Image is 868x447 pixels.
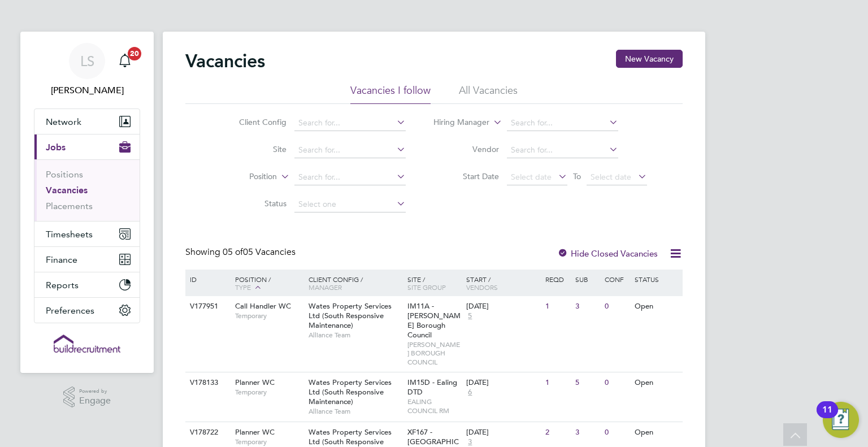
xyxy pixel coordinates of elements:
span: 05 Vacancies [223,246,296,258]
div: Open [632,422,681,443]
div: 1 [542,296,572,317]
nav: Main navigation [20,32,154,373]
input: Search for... [507,142,618,158]
button: Open Resource Center, 11 new notifications [823,402,859,438]
label: Site [222,144,287,154]
span: Timesheets [46,229,93,240]
span: Wates Property Services Ltd (South Responsive Maintenance) [309,301,392,330]
div: 5 [572,372,602,393]
span: LS [80,54,94,68]
label: Status [222,198,287,209]
span: [PERSON_NAME] BOROUGH COUNCIL [407,340,461,367]
span: Temporary [235,388,303,397]
button: Network [34,109,140,134]
div: Site / [405,270,464,297]
div: 3 [572,296,602,317]
label: Position [212,171,277,183]
span: Jobs [46,142,66,153]
span: Vendors [466,283,498,292]
span: Alliance Team [309,331,402,340]
span: Leah Seber [34,84,140,97]
input: Search for... [507,115,618,131]
div: V178133 [187,372,227,393]
span: Engage [79,396,111,406]
button: New Vacancy [616,50,683,68]
div: Sub [572,270,602,289]
span: Reports [46,280,79,290]
span: Manager [309,283,342,292]
span: Planner WC [235,377,275,387]
span: EALING COUNCIL RM [407,397,461,415]
div: Open [632,296,681,317]
input: Select one [294,197,406,212]
div: [DATE] [466,302,540,311]
div: Reqd [542,270,572,289]
button: Jobs [34,134,140,159]
li: All Vacancies [459,84,518,104]
span: Select date [591,172,631,182]
div: Conf [602,270,631,289]
span: Wates Property Services Ltd (South Responsive Maintenance) [309,377,392,406]
span: Preferences [46,305,94,316]
div: Position / [227,270,306,298]
span: IM11A - [PERSON_NAME] Borough Council [407,301,461,340]
a: Go to home page [34,335,140,353]
div: Start / [463,270,542,297]
input: Search for... [294,142,406,158]
div: ID [187,270,227,289]
h2: Vacancies [185,50,265,72]
button: Finance [34,247,140,272]
div: 3 [572,422,602,443]
div: Status [632,270,681,289]
span: To [570,169,584,184]
button: Reports [34,272,140,297]
img: buildrec-logo-retina.png [54,335,120,353]
label: Hide Closed Vacancies [557,248,658,259]
span: Type [235,283,251,292]
input: Search for... [294,115,406,131]
a: Vacancies [46,185,88,196]
span: Network [46,116,81,127]
span: Powered by [79,387,111,396]
span: Alliance Team [309,407,402,416]
a: Positions [46,169,83,180]
div: Client Config / [306,270,405,297]
div: V178722 [187,422,227,443]
span: 5 [466,311,474,321]
span: Finance [46,254,77,265]
div: Jobs [34,159,140,221]
div: [DATE] [466,378,540,388]
span: Site Group [407,283,446,292]
div: V177951 [187,296,227,317]
li: Vacancies I follow [350,84,431,104]
div: 2 [542,422,572,443]
div: Showing [185,246,298,258]
a: Placements [46,201,93,211]
span: Call Handler WC [235,301,291,311]
label: Hiring Manager [424,117,489,128]
div: 0 [602,296,631,317]
a: Powered byEngage [63,387,111,408]
span: 20 [128,47,141,60]
span: Planner WC [235,427,275,437]
div: 11 [822,410,832,424]
span: IM15D - Ealing DTD [407,377,457,397]
div: 1 [542,372,572,393]
button: Preferences [34,298,140,323]
button: Timesheets [34,222,140,246]
span: Temporary [235,311,303,320]
label: Client Config [222,117,287,127]
span: Select date [511,172,552,182]
a: LS[PERSON_NAME] [34,43,140,97]
div: Open [632,372,681,393]
span: 6 [466,388,474,397]
span: 05 of [223,246,243,258]
span: 3 [466,437,474,447]
span: Temporary [235,437,303,446]
input: Search for... [294,170,406,185]
a: 20 [114,43,136,79]
label: Start Date [434,171,499,181]
div: 0 [602,372,631,393]
div: 0 [602,422,631,443]
div: [DATE] [466,428,540,437]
